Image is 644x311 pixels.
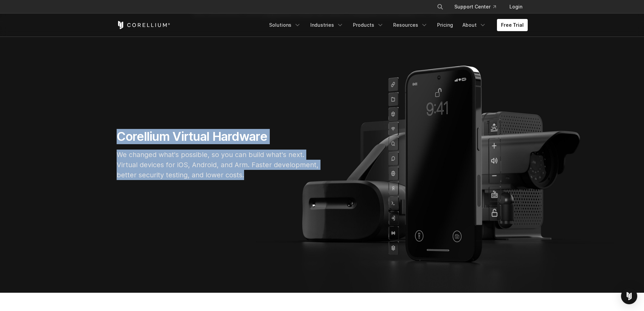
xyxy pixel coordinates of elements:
a: Free Trial [497,19,528,31]
a: Industries [306,19,348,31]
a: Corellium Home [117,21,170,29]
a: Products [349,19,388,31]
h1: Corellium Virtual Hardware [117,129,319,144]
a: Solutions [265,19,305,31]
a: Pricing [433,19,457,31]
p: We changed what's possible, so you can build what's next. Virtual devices for iOS, Android, and A... [117,150,319,180]
a: Support Center [449,1,501,13]
div: Navigation Menu [429,1,528,13]
div: Open Intercom Messenger [621,288,637,304]
div: Navigation Menu [265,19,528,31]
a: Login [504,1,528,13]
button: Search [434,1,446,13]
a: Resources [389,19,432,31]
a: About [458,19,490,31]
